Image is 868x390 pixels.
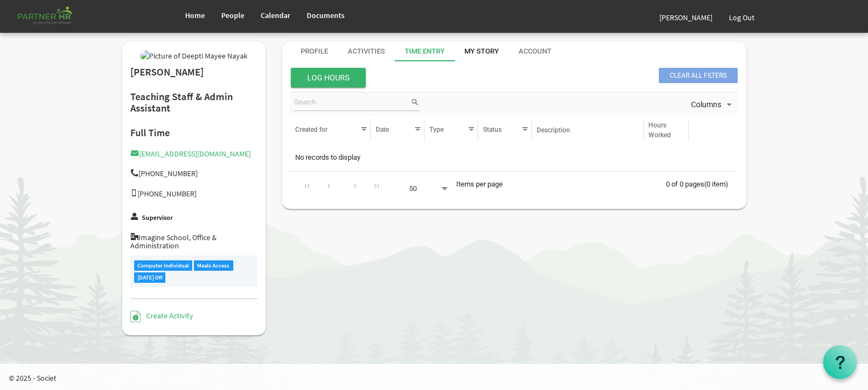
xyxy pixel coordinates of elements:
a: [EMAIL_ADDRESS][DOMAIN_NAME] [130,149,251,159]
p: © 2025 - Societ [9,372,868,383]
h5: [PHONE_NUMBER] [130,189,258,198]
h5: [PHONE_NUMBER] [130,169,258,178]
span: Date [376,126,389,133]
span: Calendar [261,10,290,20]
div: Search [292,92,422,115]
span: People [221,10,244,20]
input: Search [294,94,410,110]
span: search [410,96,420,108]
img: Picture of Deepti Mayee Nayak [140,50,248,61]
label: Supervisor [142,214,173,222]
button: Columns [689,98,737,112]
span: Home [185,10,205,20]
span: Created for [295,126,327,133]
div: Time Entry [405,46,445,57]
div: Account [519,46,551,57]
div: My Story [464,46,499,57]
div: Profile [301,46,328,57]
img: Create Activity [130,311,141,322]
div: [DATE] Off [134,272,166,283]
a: Log Out [721,2,763,33]
div: Go to last page [369,177,384,193]
h2: Teaching Staff & Admin Assistant [130,91,258,114]
span: Status [483,126,502,133]
div: Activities [348,46,385,57]
span: Type [429,126,444,133]
div: Go to previous page [321,177,336,193]
span: Documents [307,10,344,20]
span: (0 item) [704,180,728,188]
a: Create Activity [130,311,193,321]
div: tab-header [291,42,755,61]
span: 0 of 0 pages [666,180,704,188]
div: Meals Access [194,260,233,271]
span: Items per page [456,180,503,188]
span: Description [537,126,570,134]
h5: Imagine School, Office & Administration [130,233,258,251]
h4: Full Time [130,127,258,138]
span: Log Hours [291,68,366,88]
div: Computer Individual [134,260,193,271]
div: Go to next page [348,177,363,193]
span: Columns [690,98,722,112]
span: Clear all filters [659,68,738,83]
div: Columns [689,92,737,115]
a: [PERSON_NAME] [651,2,721,33]
div: Go to first page [300,177,315,193]
span: Hours Worked [648,121,671,139]
div: 0 of 0 pages (0 item) [666,172,738,195]
h2: [PERSON_NAME] [130,67,258,78]
td: No records to display [290,147,738,168]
